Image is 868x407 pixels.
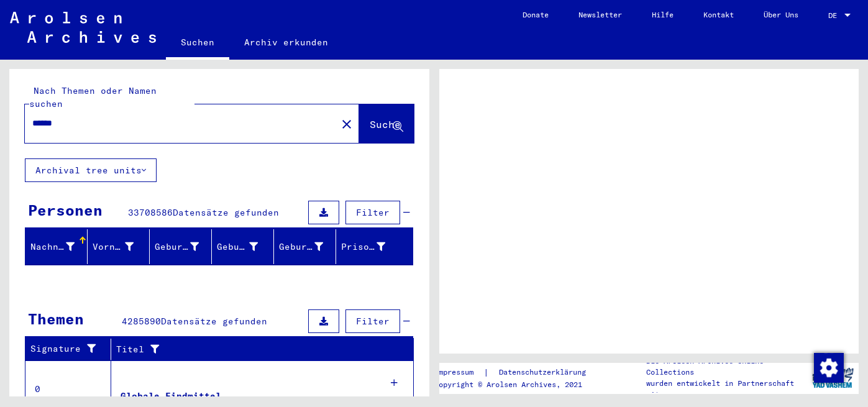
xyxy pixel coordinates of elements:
[229,27,343,57] a: Archiv erkunden
[339,117,354,132] mat-icon: close
[217,240,258,254] div: Geburt‏
[25,158,157,182] button: Archival tree units
[341,240,385,254] div: Prisoner #
[345,309,400,333] button: Filter
[25,229,88,264] mat-header-cell: Nachname
[810,362,856,393] img: yv_logo.png
[93,240,134,254] div: Vorname
[122,316,161,327] span: 4285890
[489,366,601,379] a: Datenschutzerklärung
[813,352,843,382] div: Zustimmung ändern
[30,240,75,254] div: Nachname
[173,207,279,218] span: Datensätze gefunden
[341,237,401,257] div: Prisoner #
[10,12,156,43] img: Arolsen_neg.svg
[814,353,844,383] img: Zustimmung ändern
[356,316,390,327] span: Filter
[646,378,806,400] p: wurden entwickelt in Partnerschaft mit
[116,339,401,359] div: Titel
[217,237,273,257] div: Geburt‏
[30,237,90,257] div: Nachname
[434,366,483,379] a: Impressum
[161,316,267,327] span: Datensätze gefunden
[274,229,336,264] mat-header-cell: Geburtsdatum
[150,229,212,264] mat-header-cell: Geburtsname
[166,27,229,60] a: Suchen
[116,343,389,356] div: Titel
[356,207,390,218] span: Filter
[93,237,149,257] div: Vorname
[29,85,157,109] mat-label: Nach Themen oder Namen suchen
[128,207,173,218] span: 33708586
[121,390,221,403] div: Globale Findmittel
[88,229,150,264] mat-header-cell: Vorname
[155,240,199,254] div: Geburtsname
[359,104,414,143] button: Suche
[828,11,842,20] span: DE
[370,118,401,130] span: Suche
[30,342,101,355] div: Signature
[434,379,601,390] p: Copyright © Arolsen Archives, 2021
[336,229,413,264] mat-header-cell: Prisoner #
[279,240,323,254] div: Geburtsdatum
[345,201,400,224] button: Filter
[434,366,601,379] div: |
[334,111,359,136] button: Clear
[30,339,114,359] div: Signature
[28,308,84,330] div: Themen
[279,237,339,257] div: Geburtsdatum
[155,237,214,257] div: Geburtsname
[28,199,103,221] div: Personen
[212,229,274,264] mat-header-cell: Geburt‏
[646,355,806,378] p: Die Arolsen Archives Online-Collections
